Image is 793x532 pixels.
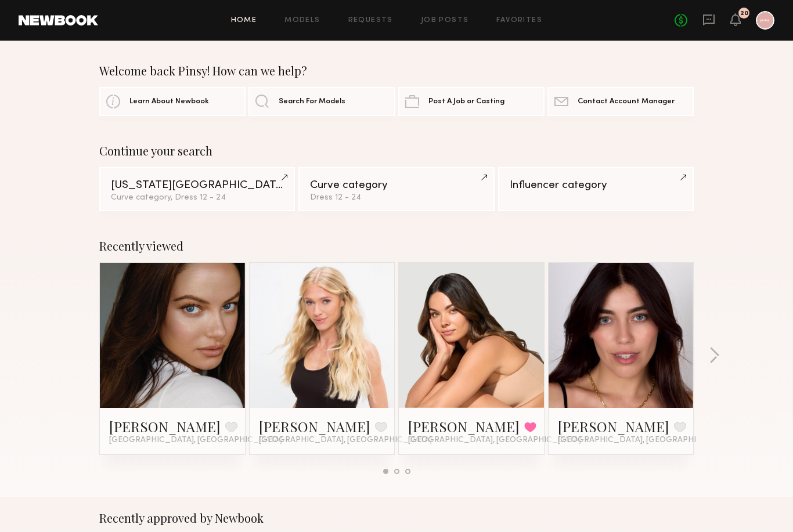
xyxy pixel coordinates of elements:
[259,436,432,445] span: [GEOGRAPHIC_DATA], [GEOGRAPHIC_DATA]
[99,87,246,116] a: Learn About Newbook
[111,180,283,191] div: [US_STATE][GEOGRAPHIC_DATA]
[310,180,482,191] div: Curve category
[740,10,748,17] div: 20
[99,64,694,78] div: Welcome back Pinsy! How can we help?
[284,17,320,24] a: Models
[298,167,494,211] a: Curve categoryDress 12 - 24
[578,98,675,106] span: Contact Account Manager
[279,98,345,106] span: Search For Models
[558,436,731,445] span: [GEOGRAPHIC_DATA], [GEOGRAPHIC_DATA]
[231,17,257,24] a: Home
[109,436,282,445] span: [GEOGRAPHIC_DATA], [GEOGRAPHIC_DATA]
[558,417,669,436] a: [PERSON_NAME]
[109,417,221,436] a: [PERSON_NAME]
[99,144,694,158] div: Continue your search
[547,87,694,116] a: Contact Account Manager
[408,436,581,445] span: [GEOGRAPHIC_DATA], [GEOGRAPHIC_DATA]
[310,194,482,202] div: Dress 12 - 24
[99,511,694,525] div: Recently approved by Newbook
[428,98,504,106] span: Post A Job or Casting
[99,239,694,253] div: Recently viewed
[496,17,542,24] a: Favorites
[398,87,545,116] a: Post A Job or Casting
[111,194,283,202] div: Curve category, Dress 12 - 24
[421,17,469,24] a: Job Posts
[498,167,694,211] a: Influencer category
[510,180,682,191] div: Influencer category
[248,87,395,116] a: Search For Models
[99,167,295,211] a: [US_STATE][GEOGRAPHIC_DATA]Curve category, Dress 12 - 24
[408,417,520,436] a: [PERSON_NAME]
[259,417,370,436] a: [PERSON_NAME]
[348,17,393,24] a: Requests
[129,98,209,106] span: Learn About Newbook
